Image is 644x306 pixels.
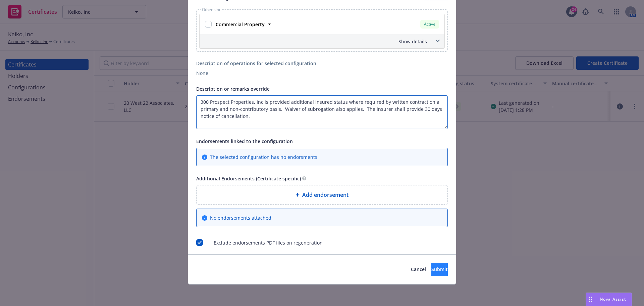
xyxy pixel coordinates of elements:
[586,293,632,306] button: Nova Assist
[210,214,271,221] span: No endorsements attached
[196,138,293,144] span: Endorsements linked to the configuration
[196,70,448,77] div: None
[586,293,594,306] div: Drag to move
[201,38,427,45] div: Show details
[411,266,426,272] span: Cancel
[196,95,448,129] textarea: Input description
[431,266,448,272] span: Submit
[196,185,448,205] div: Add endorsement
[196,86,270,92] span: Description or remarks override
[196,175,301,182] span: Additional Endorsements (Certificate specific)
[214,239,323,246] span: Exclude endorsements PDF files on regeneration
[431,263,448,276] button: Submit
[201,8,222,12] span: Other slot
[302,191,348,199] span: Add endorsement
[216,21,265,28] strong: Commercial Property
[196,60,448,67] div: Description of operations for selected configuration
[411,263,426,276] button: Cancel
[210,154,317,161] span: The selected configuration has no endorsments
[600,296,626,302] span: Nova Assist
[423,21,436,27] span: Active
[200,34,444,48] div: Show details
